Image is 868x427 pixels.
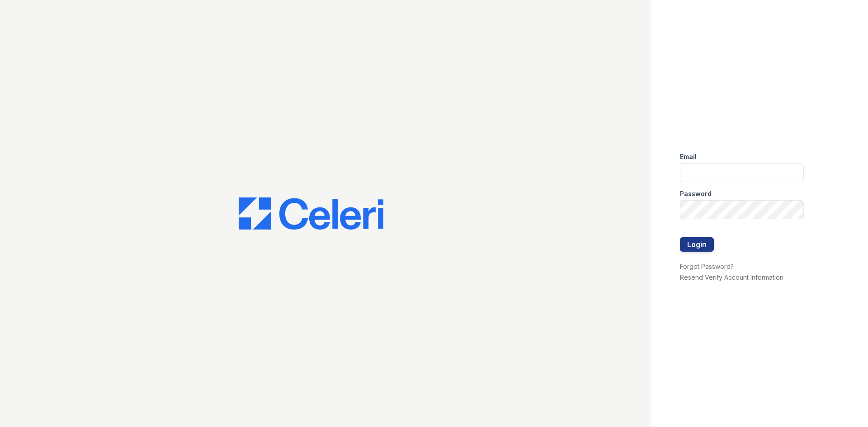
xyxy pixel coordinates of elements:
[680,263,734,270] a: Forgot Password?
[239,197,383,230] img: CE_Logo_Blue-a8612792a0a2168367f1c8372b55b34899dd931a85d93a1a3d3e32e68fde9ad4.png
[680,273,783,281] a: Resend Verify Account Information
[680,189,712,198] label: Password
[680,152,697,161] label: Email
[680,237,714,252] button: Login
